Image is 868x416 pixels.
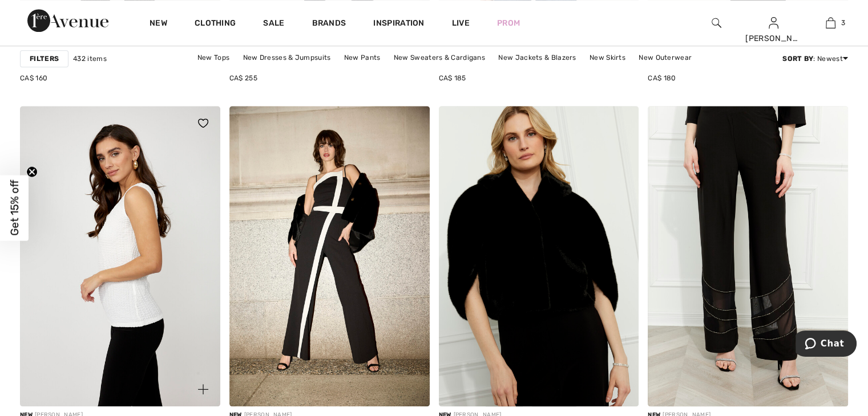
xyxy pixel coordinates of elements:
[338,50,386,65] a: New Pants
[150,18,167,30] a: New
[198,384,208,394] img: plus_v2.svg
[198,119,208,128] img: heart_black_full.svg
[192,50,235,65] a: New Tops
[492,50,582,65] a: New Jackets & Blazers
[648,74,676,82] span: CA$ 180
[497,17,520,29] a: Prom
[712,16,721,30] img: search the website
[769,17,778,28] a: Sign In
[8,180,21,236] span: Get 15% off
[388,50,491,65] a: New Sweaters & Cardigans
[373,18,424,30] span: Inspiration
[782,54,848,64] div: : Newest
[20,106,220,406] a: Textured White Sleeveless Top Style 256266. Off White
[802,16,858,30] a: 3
[633,50,697,65] a: New Outerwear
[229,74,257,82] span: CA$ 255
[439,106,639,406] img: Open Front Shawl Collar Top Style 259745. Black
[263,18,284,30] a: Sale
[73,54,107,64] span: 432 items
[30,54,59,64] strong: Filters
[20,74,47,82] span: CA$ 160
[229,106,430,406] img: Color Block Square-Neck Jumpsuit Style 259104. Black/Off White
[26,166,38,178] button: Close teaser
[27,9,108,32] img: 1ère Avenue
[826,16,835,30] img: My Bag
[439,74,466,82] span: CA$ 185
[782,55,813,63] strong: Sort By
[796,331,857,359] iframe: Opens a widget where you can chat to one of our agents
[237,50,337,65] a: New Dresses & Jumpsuits
[769,16,778,30] img: My Info
[452,17,470,29] a: Live
[745,32,801,44] div: [PERSON_NAME]
[584,50,631,65] a: New Skirts
[312,18,346,30] a: Brands
[841,18,845,28] span: 3
[195,18,236,30] a: Clothing
[648,106,848,406] img: Formal Jewel Embellished Trousers Style 259758. Black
